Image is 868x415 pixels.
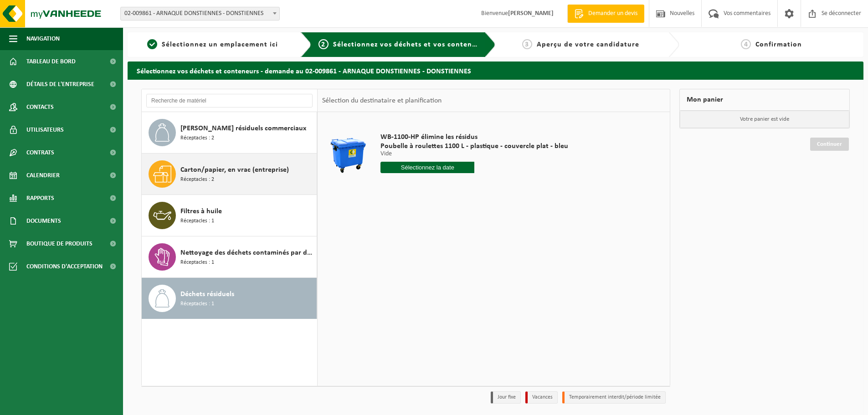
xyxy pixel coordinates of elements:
font: Poubelle à roulettes 1100 L - plastique - couvercle plat - bleu [380,143,568,150]
font: Confirmation [755,41,802,48]
font: Réceptacles : 1 [180,218,214,224]
font: Nouvelles [670,10,694,17]
font: 02-009861 - ARNAQUE DONSTIENNES - DONSTIENNES [124,10,263,17]
font: Contrats [26,149,54,156]
font: Réceptacles : 2 [180,135,214,141]
font: 3 [525,41,529,48]
font: 2 [321,41,325,48]
font: Réceptacles : 1 [180,301,214,307]
font: Vacances [532,395,553,400]
font: Rapports [26,195,54,202]
span: 02-009861 - ARNAQUE DONSTIENNES - DONSTIENNES [121,7,279,20]
font: Conditions d'acceptation [26,263,103,270]
font: [PERSON_NAME] [508,10,554,17]
font: 4 [744,41,748,48]
font: Temporairement interdit/période limitée [569,395,661,400]
font: Réceptacles : 1 [180,260,214,265]
font: Bienvenue [481,10,508,17]
button: [PERSON_NAME] résiduels commerciaux Réceptacles : 2 [142,112,317,154]
font: Sélectionnez un emplacement ici [162,41,278,48]
input: Sélectionnez la date [380,162,474,173]
font: Mon panier [687,96,723,103]
font: Navigation [26,36,60,42]
font: 1 [150,41,154,48]
a: Continuer [810,138,849,151]
font: Tableau de bord [26,58,76,65]
font: Aperçu de votre candidature [537,41,639,48]
a: 1Sélectionnez un emplacement ici [132,39,293,50]
button: Déchets résiduels Réceptacles : 1 [142,278,317,319]
font: Calendrier [26,172,60,179]
font: Carton/papier, en vrac (entreprise) [180,166,289,174]
button: Nettoyage des déchets contaminés par du pétrole Réceptacles : 1 [142,236,317,278]
input: Recherche de matériel [146,94,313,108]
font: Nettoyage des déchets contaminés par du pétrole [180,249,336,256]
font: Documents [26,218,61,225]
font: Filtres à huile [180,208,222,215]
font: Sélection du destinataire et planification [322,97,442,104]
a: Demander un devis [567,5,644,23]
font: Vide [380,150,392,157]
font: [PERSON_NAME] résiduels commerciaux [180,125,306,132]
span: 02-009861 - ARNAQUE DONSTIENNES - DONSTIENNES [120,7,280,20]
font: Demander un devis [588,10,637,17]
button: Carton/papier, en vrac (entreprise) Réceptacles : 2 [142,154,317,195]
font: Vos commentaires [724,10,770,17]
font: Sélectionnez vos déchets et conteneurs - demande au 02-009861 - ARNAQUE DONSTIENNES - DONSTIENNES [137,68,471,75]
font: Votre panier est vide [740,116,789,122]
font: Contacts [26,104,54,111]
button: Filtres à huile Réceptacles : 1 [142,195,317,236]
font: Continuer [817,141,842,147]
font: WB-1100-HP élimine les résidus [380,133,478,141]
font: Se déconnecter [822,10,861,17]
font: Boutique de produits [26,241,92,247]
font: Sélectionnez vos déchets et vos conteneurs [333,41,487,48]
font: Détails de l'entreprise [26,81,94,88]
font: Jour fixe [498,395,516,400]
font: Déchets résiduels [180,291,234,298]
font: Réceptacles : 2 [180,177,214,182]
font: Utilisateurs [26,127,64,133]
